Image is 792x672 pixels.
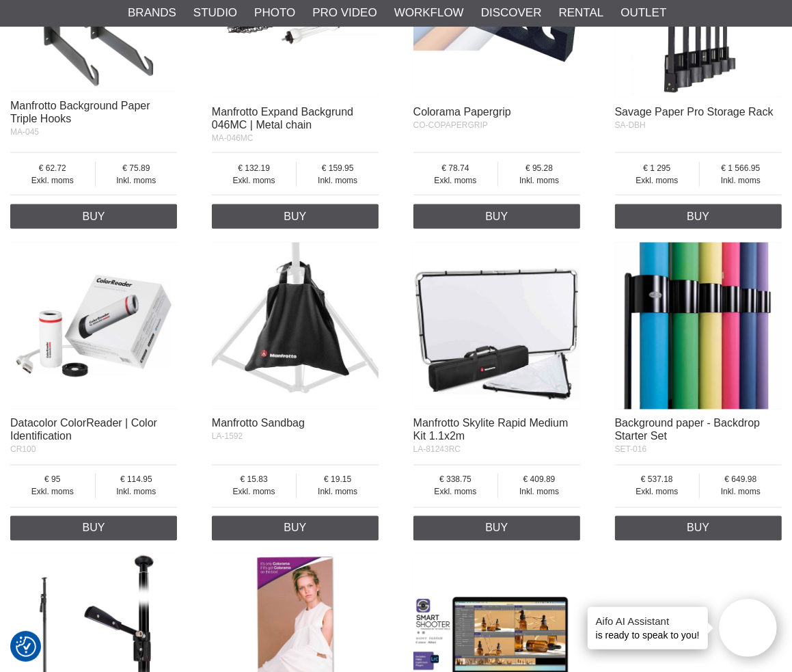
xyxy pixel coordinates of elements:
[413,445,461,455] span: LA-81243RC
[297,486,379,498] span: Inkl. moms
[413,418,569,442] a: Manfrotto Skylite Rapid Medium Kit 1.1x2m
[498,162,580,174] span: 95.28
[254,4,295,22] a: Photo
[297,174,379,187] span: Inkl. moms
[212,516,379,541] a: Buy
[10,445,36,455] span: CR100
[128,4,176,22] a: Brands
[413,106,511,118] a: Colorama Papergrip
[10,516,177,541] a: Buy
[615,162,700,174] span: 1 295
[615,243,782,409] img: Background paper - Backdrop Starter Set
[212,243,379,409] img: Manfrotto Sandbag
[212,106,353,131] a: Manfrotto Expand Backgrund 046MC | Metal chain
[96,174,178,187] span: Inkl. moms
[10,127,39,137] span: MA-045
[212,486,297,498] span: Exkl. moms
[615,516,782,541] a: Buy
[413,162,498,174] span: 78.74
[498,486,580,498] span: Inkl. moms
[10,162,95,174] span: 62.72
[96,474,178,486] span: 114.95
[498,174,580,187] span: Inkl. moms
[10,474,95,486] span: 95
[16,636,36,657] img: Revisit consent button
[413,204,580,229] a: Buy
[700,162,782,174] span: 1 566.95
[615,418,761,442] a: Background paper - Backdrop Starter Set
[212,174,297,187] span: Exkl. moms
[10,418,157,442] a: Datacolor ColorReader | Color Identification
[10,243,177,409] img: Datacolor ColorReader | Color Identification
[700,174,782,187] span: Inkl. moms
[212,474,297,486] span: 15.83
[481,4,542,22] a: Discover
[413,120,488,130] span: CO-COPAPERGRIP
[559,4,604,22] a: Rental
[620,4,666,22] a: Outlet
[297,474,379,486] span: 19.15
[615,445,647,455] span: SET-016
[16,634,36,659] button: Consent Preferences
[615,204,782,229] a: Buy
[312,4,377,22] a: Pro Video
[413,243,580,409] img: Manfrotto Skylite Rapid Medium Kit 1.1x2m
[413,516,580,541] a: Buy
[96,162,178,174] span: 75.89
[615,120,646,130] span: SA-DBH
[413,174,498,187] span: Exkl. moms
[615,174,700,187] span: Exkl. moms
[212,418,305,429] a: Manfrotto Sandbag
[10,100,150,124] a: Manfrotto Background Paper Triple Hooks
[498,474,580,486] span: 409.89
[588,607,708,649] div: is ready to speak to you!
[212,204,379,229] a: Buy
[413,474,498,486] span: 338.75
[212,133,254,143] span: MA-046MC
[394,4,464,22] a: Workflow
[615,486,700,498] span: Exkl. moms
[615,106,774,118] a: Savage Paper Pro Storage Rack
[96,486,178,498] span: Inkl. moms
[212,432,243,442] span: LA-1592
[10,486,95,498] span: Exkl. moms
[413,486,498,498] span: Exkl. moms
[615,474,700,486] span: 537.18
[212,162,297,174] span: 132.19
[596,614,700,628] h4: Aifo AI Assistant
[10,174,95,187] span: Exkl. moms
[297,162,379,174] span: 159.95
[700,474,782,486] span: 649.98
[700,486,782,498] span: Inkl. moms
[193,4,237,22] a: Studio
[10,204,177,229] a: Buy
